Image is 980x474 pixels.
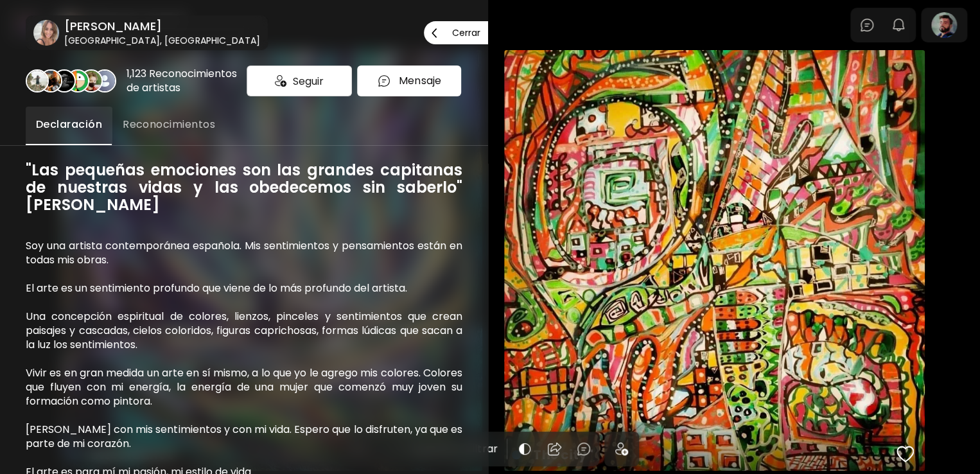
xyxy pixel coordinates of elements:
button: chatIconMensaje [357,66,461,96]
p: Mensaje [399,73,441,89]
h6: "Las pequeñas emociones son las grandes capitanas de nuestras vidas y las obedecemos sin saberlo"... [26,161,462,213]
img: icon [275,75,286,87]
img: chatIcon [377,74,391,88]
span: Reconocimientos [123,117,215,132]
h6: [PERSON_NAME] [64,19,260,34]
button: Cerrar [424,21,488,44]
div: Seguir [247,66,352,96]
span: Seguir [293,73,324,89]
div: 1,123 Reconocimientos de artistas [127,67,241,95]
span: Declaración [36,117,102,132]
p: Cerrar [452,28,480,37]
h6: [GEOGRAPHIC_DATA], [GEOGRAPHIC_DATA] [64,34,260,47]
